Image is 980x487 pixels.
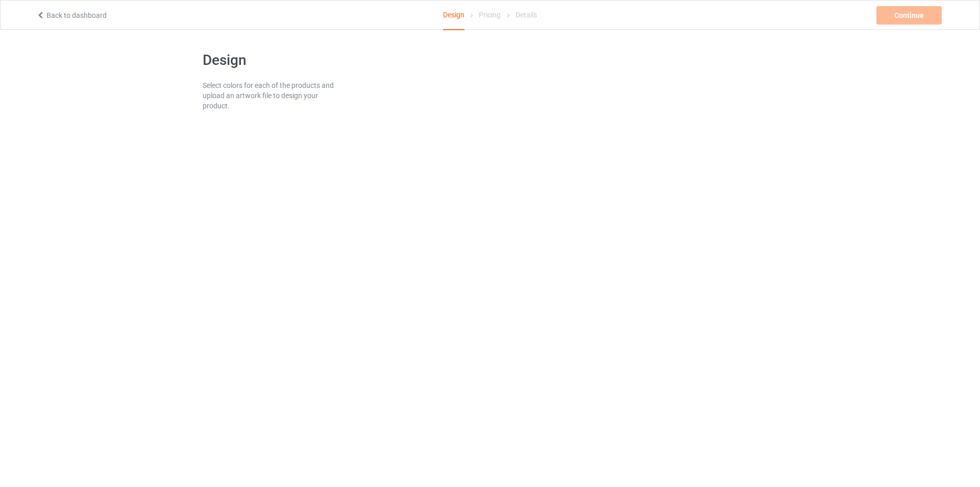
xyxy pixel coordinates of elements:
div: Select colors for each of the products and upload an artwork file to design your product. [203,80,336,111]
a: Back to dashboard [36,11,107,19]
div: Details [516,1,537,29]
div: Pricing [479,1,501,29]
div: Design [443,1,464,30]
h1: Design [203,51,336,69]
